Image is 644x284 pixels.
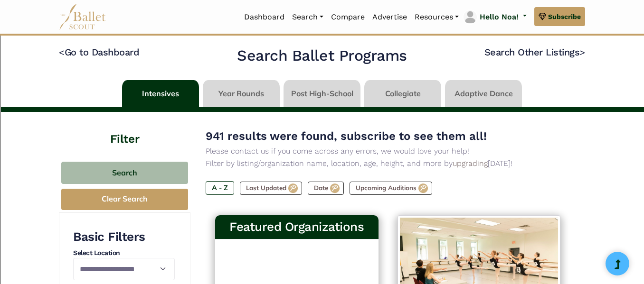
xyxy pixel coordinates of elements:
[463,9,527,25] a: profile picture Hello Noa!
[539,11,546,22] img: gem.svg
[480,11,519,23] p: Hello Noa!
[369,7,411,27] a: Advertise
[464,10,477,24] img: profile picture
[548,11,581,22] span: Subscribe
[327,7,369,27] a: Compare
[534,7,585,26] a: Subscribe
[288,7,327,27] a: Search
[240,7,288,27] a: Dashboard
[411,7,463,27] a: Resources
